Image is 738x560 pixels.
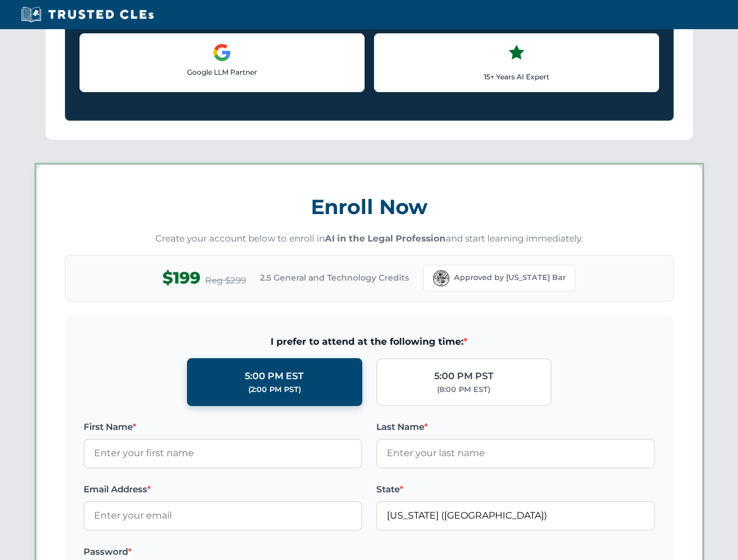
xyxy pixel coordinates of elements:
label: Email Address [84,482,362,496]
p: 15+ Years AI Expert [384,71,649,82]
label: Password [84,545,362,559]
span: I prefer to attend at the following time: [84,334,655,349]
img: Trusted CLEs [18,6,157,23]
span: Approved by [US_STATE] Bar [454,272,566,283]
div: 5:00 PM PST [434,369,494,384]
label: State [376,482,655,496]
span: Reg $299 [205,274,246,288]
div: (2:00 PM PST) [248,384,301,395]
img: Google [213,43,231,62]
div: (8:00 PM EST) [437,384,490,395]
p: Create your account below to enroll in and start learning immediately. [65,232,674,246]
label: Last Name [376,420,655,434]
span: 2.5 General and Technology Credits [260,271,409,284]
span: $199 [162,265,200,291]
input: Enter your last name [376,439,655,468]
input: Florida (FL) [376,501,655,530]
p: Google LLM Partner [89,66,355,78]
label: First Name [84,420,362,434]
strong: AI in the Legal Profession [325,233,446,244]
input: Enter your first name [84,439,362,468]
h3: Enroll Now [65,188,674,225]
img: Florida Bar [433,270,449,286]
input: Enter your email [84,501,362,530]
div: 5:00 PM EST [245,369,304,384]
